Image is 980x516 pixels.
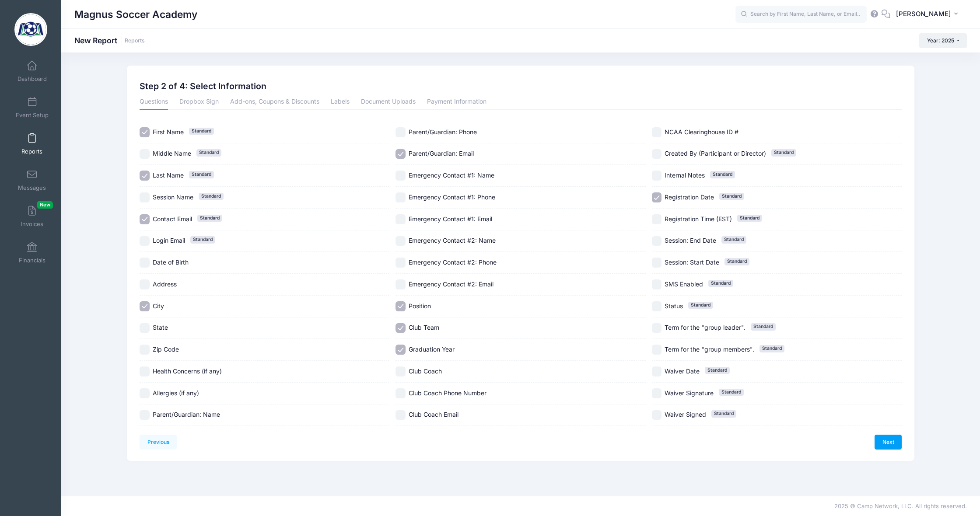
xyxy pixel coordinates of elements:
[153,367,222,375] span: Health Concerns (if any)
[395,388,406,398] input: Club Coach Phone Number
[153,324,168,331] span: State
[140,81,266,91] h2: Step 2 of 4: Select Information
[140,410,150,420] input: Parent/Guardian: Name
[140,171,150,181] input: Last NameStandard
[927,37,954,44] span: Year: 2025
[17,75,47,83] span: Dashboard
[652,236,662,246] input: Session: End DateStandard
[395,410,406,420] input: Club Coach Email
[719,389,744,396] span: Standard
[652,323,662,333] input: Term for the "group leader".Standard
[409,128,477,136] span: Parent/Guardian: Phone
[140,301,150,311] input: City
[652,127,662,137] input: NCAA Clearinghouse ID #
[708,280,733,287] span: Standard
[652,258,662,268] input: Session: Start DateStandard
[665,367,700,375] span: Waiver Date
[409,302,431,310] span: Position
[140,388,150,398] input: Allergies (if any)
[361,94,416,110] a: Document Uploads
[721,236,746,243] span: Standard
[652,279,662,289] input: SMS EnabledStandard
[153,345,179,353] span: Zip Code
[652,366,662,377] input: Waiver DateStandard
[652,214,662,224] input: Registration Time (EST)Standard
[21,148,42,155] span: Reports
[409,411,458,418] span: Club Coach Email
[395,301,406,311] input: Position
[395,279,406,289] input: Emergency Contact #2: Email
[140,127,150,137] input: First NameStandard
[665,215,732,223] span: Registration Time (EST)
[665,324,745,331] span: Term for the "group leader".
[890,4,967,24] button: [PERSON_NAME]
[705,367,730,374] span: Standard
[737,215,762,222] span: Standard
[409,150,474,157] span: Parent/Guardian: Email
[665,171,705,179] span: Internal Notes
[875,435,902,450] a: Next
[189,128,214,135] span: Standard
[759,345,784,352] span: Standard
[179,94,219,110] a: Dropbox Sign
[14,13,47,46] img: Magnus Soccer Academy
[395,149,406,159] input: Parent/Guardian: Email
[11,92,53,123] a: Event Setup
[11,129,53,159] a: Reports
[919,33,967,48] button: Year: 2025
[652,345,662,355] input: Term for the "group members".Standard
[409,345,455,353] span: Graduation Year
[896,9,951,19] span: [PERSON_NAME]
[395,127,406,137] input: Parent/Guardian: Phone
[665,128,738,136] span: NCAA Clearinghouse ID #
[665,150,766,157] span: Created By (Participant or Director)
[724,258,749,265] span: Standard
[230,94,319,110] a: Add-ons, Coupons & Discounts
[140,94,168,110] a: Questions
[37,201,53,209] span: New
[74,4,197,24] h1: Magnus Soccer Academy
[153,237,185,244] span: Login Email
[199,193,224,200] span: Standard
[665,302,683,310] span: Status
[409,324,439,331] span: Club Team
[21,220,43,228] span: Invoices
[140,192,150,202] input: Session NameStandard
[427,94,486,110] a: Payment Information
[153,128,184,136] span: First Name
[409,367,442,375] span: Club Coach
[395,345,406,355] input: Graduation Year
[140,214,150,224] input: Contact EmailStandard
[140,236,150,246] input: Login EmailStandard
[153,411,220,418] span: Parent/Guardian: Name
[409,237,496,244] span: Emergency Contact #2: Name
[395,171,406,181] input: Emergency Contact #1: Name
[11,56,53,87] a: Dashboard
[395,192,406,202] input: Emergency Contact #1: Phone
[409,171,494,179] span: Emergency Contact #1: Name
[74,36,145,45] h1: New Report
[153,171,184,179] span: Last Name
[665,280,703,288] span: SMS Enabled
[665,345,754,353] span: Term for the "group members".
[652,192,662,202] input: Registration DateStandard
[331,94,350,110] a: Labels
[140,258,150,268] input: Date of Birth
[140,345,150,355] input: Zip Code
[395,258,406,268] input: Emergency Contact #2: Phone
[395,236,406,246] input: Emergency Contact #2: Name
[834,502,967,509] span: 2025 © Camp Network, LLC. All rights reserved.
[140,323,150,333] input: State
[751,323,776,330] span: Standard
[11,201,53,232] a: InvoicesNew
[652,301,662,311] input: StatusStandard
[153,302,164,310] span: City
[711,410,736,417] span: Standard
[125,38,145,44] a: Reports
[652,410,662,420] input: Waiver SignedStandard
[197,215,222,222] span: Standard
[688,302,713,309] span: Standard
[153,215,192,223] span: Contact Email
[409,193,495,201] span: Emergency Contact #1: Phone
[190,236,215,243] span: Standard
